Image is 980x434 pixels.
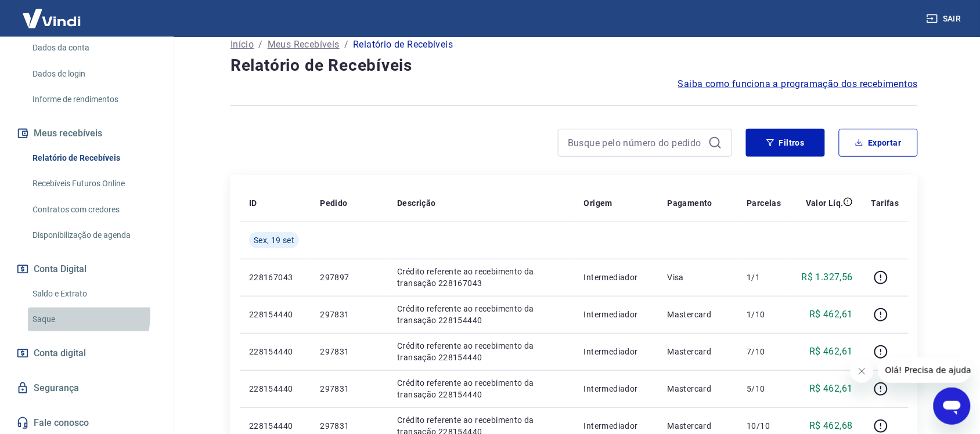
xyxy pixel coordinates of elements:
[810,345,853,359] p: R$ 462,61
[320,383,379,395] p: 297831
[746,129,825,157] button: Filtros
[320,197,347,209] p: Pedido
[851,360,874,383] iframe: Fechar mensagem
[934,388,971,425] iframe: Botão para abrir a janela de mensagens
[810,382,853,396] p: R$ 462,61
[678,77,918,91] a: Saiba como funciona a programação dos recebimentos
[28,36,160,60] a: Dados da conta
[747,272,781,283] p: 1/1
[28,223,160,247] a: Disponibilização de agenda
[747,420,781,432] p: 10/10
[747,197,781,209] p: Parcelas
[668,309,729,320] p: Mastercard
[28,282,160,306] a: Saldo e Extrato
[320,420,379,432] p: 297831
[810,308,853,321] p: R$ 462,61
[28,146,160,170] a: Relatório de Recebíveis
[584,272,649,283] p: Intermediador
[14,341,160,366] a: Conta digital
[584,383,649,395] p: Intermediador
[806,197,844,209] p: Valor Líq.
[747,346,781,357] p: 7/10
[397,197,436,209] p: Descrição
[353,38,453,52] p: Relatório de Recebíveis
[668,346,729,357] p: Mastercard
[320,346,379,357] p: 297831
[878,357,971,383] iframe: Mensagem da empresa
[747,383,781,395] p: 5/10
[249,383,301,395] p: 228154440
[397,303,565,326] p: Crédito referente ao recebimento da transação 228154440
[668,420,729,432] p: Mastercard
[254,234,294,246] span: Sex, 19 set
[249,420,301,432] p: 228154440
[839,129,918,157] button: Exportar
[320,309,379,320] p: 297831
[258,38,262,52] p: /
[14,1,89,36] img: Vindi
[668,272,729,283] p: Visa
[810,419,853,433] p: R$ 462,68
[320,272,379,283] p: 297897
[584,197,613,209] p: Origem
[397,377,565,400] p: Crédito referente ao recebimento da transação 228154440
[28,172,160,196] a: Recebíveis Futuros Online
[584,346,649,357] p: Intermediador
[14,256,160,282] button: Conta Digital
[802,270,853,284] p: R$ 1.327,56
[34,345,86,361] span: Conta digital
[14,121,160,146] button: Meus recebíveis
[230,54,918,77] h4: Relatório de Recebíveis
[584,420,649,432] p: Intermediador
[668,383,729,395] p: Mastercard
[7,8,98,17] span: Olá! Precisa de ajuda?
[397,340,565,363] p: Crédito referente ao recebimento da transação 228154440
[28,88,160,111] a: Informe de rendimentos
[397,266,565,289] p: Crédito referente ao recebimento da transação 228167043
[249,272,301,283] p: 228167043
[28,62,160,86] a: Dados de login
[871,197,899,209] p: Tarifas
[249,197,257,209] p: ID
[249,346,301,357] p: 228154440
[14,375,160,401] a: Segurança
[584,309,649,320] p: Intermediador
[28,198,160,222] a: Contratos com credores
[747,309,781,320] p: 1/10
[924,8,966,30] button: Sair
[668,197,713,209] p: Pagamento
[28,308,160,331] a: Saque
[230,38,254,52] a: Início
[268,38,340,52] a: Meus Recebíveis
[568,134,704,151] input: Busque pelo número do pedido
[344,38,348,52] p: /
[249,309,301,320] p: 228154440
